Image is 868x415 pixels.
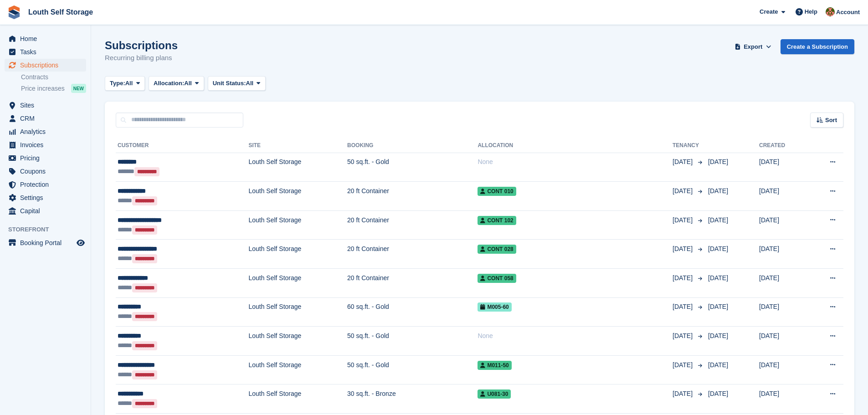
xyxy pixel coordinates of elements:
span: [DATE] [708,158,728,165]
h1: Subscriptions [105,39,178,51]
a: menu [5,191,86,204]
td: 30 sq.ft. - Bronze [347,384,478,414]
span: Coupons [20,165,75,178]
span: Settings [20,191,75,204]
span: Analytics [20,125,75,138]
span: M005-60 [478,302,511,312]
span: [DATE] [673,244,694,254]
span: All [125,79,133,88]
span: M011-50 [478,361,511,370]
a: menu [5,99,86,112]
span: Allocation: [154,79,184,88]
span: Tasks [20,46,75,58]
img: Andy Smith [826,7,835,16]
td: Louth Self Storage [248,210,347,240]
a: menu [5,112,86,125]
span: Home [20,32,75,45]
button: Type: All [105,76,145,91]
td: 20 ft Container [347,210,478,240]
span: [DATE] [673,331,694,341]
td: [DATE] [759,182,808,211]
a: Preview store [75,237,86,248]
span: All [184,79,192,88]
span: Capital [20,205,75,217]
span: [DATE] [673,273,694,283]
span: [DATE] [708,332,728,339]
td: Louth Self Storage [248,240,347,269]
a: menu [5,178,86,191]
button: Unit Status: All [208,76,266,91]
a: Contracts [21,73,86,82]
th: Tenancy [673,138,704,153]
th: Created [759,138,808,153]
span: [DATE] [708,187,728,195]
span: Cont 102 [478,216,516,225]
span: [DATE] [673,157,694,167]
span: Sort [825,116,837,125]
td: Louth Self Storage [248,355,347,384]
td: 20 ft Container [347,182,478,211]
a: menu [5,138,86,151]
span: Sites [20,99,75,112]
span: Cont 010 [478,187,516,196]
span: [DATE] [673,186,694,196]
span: U081-30 [478,389,511,399]
td: Louth Self Storage [248,182,347,211]
td: 20 ft Container [347,269,478,298]
span: [DATE] [673,389,694,399]
span: Price increases [21,84,65,93]
a: Louth Self Storage [25,5,97,20]
button: Allocation: All [149,76,204,91]
td: [DATE] [759,355,808,384]
span: Cont 058 [478,274,516,283]
td: 50 sq.ft. - Gold [347,327,478,356]
span: All [246,79,254,88]
td: [DATE] [759,210,808,240]
td: 60 sq.ft. - Gold [347,297,478,327]
a: menu [5,46,86,58]
span: [DATE] [673,360,694,370]
td: 20 ft Container [347,240,478,269]
span: [DATE] [673,215,694,225]
div: None [478,157,673,167]
span: [DATE] [708,216,728,224]
a: menu [5,32,86,45]
span: [DATE] [673,302,694,312]
button: Export [733,39,773,54]
td: [DATE] [759,153,808,182]
span: [DATE] [708,274,728,282]
img: stora-icon-8386f47178a22dfd0bd8f6a31ec36ba5ce8667c1dd55bd0f319d3a0aa187defe.svg [7,5,21,19]
span: Subscriptions [20,59,75,72]
span: Type: [110,79,125,88]
a: Create a Subscription [781,39,854,54]
p: Recurring billing plans [105,53,178,63]
span: Protection [20,178,75,191]
span: Account [836,8,860,17]
a: Price increases NEW [21,83,86,93]
a: menu [5,152,86,164]
td: Louth Self Storage [248,297,347,327]
td: 50 sq.ft. - Gold [347,153,478,182]
a: menu [5,125,86,138]
span: Create [760,7,778,16]
td: [DATE] [759,327,808,356]
a: menu [5,205,86,217]
span: Unit Status: [213,79,246,88]
td: [DATE] [759,384,808,414]
th: Site [248,138,347,153]
span: Help [805,7,817,16]
span: Cont 028 [478,245,516,254]
span: [DATE] [708,245,728,252]
th: Booking [347,138,478,153]
td: [DATE] [759,269,808,298]
td: [DATE] [759,240,808,269]
span: Storefront [8,225,91,234]
span: [DATE] [708,390,728,397]
a: menu [5,165,86,178]
div: NEW [71,84,86,93]
div: None [478,331,673,341]
th: Customer [116,138,248,153]
td: Louth Self Storage [248,269,347,298]
td: Louth Self Storage [248,327,347,356]
a: menu [5,59,86,72]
